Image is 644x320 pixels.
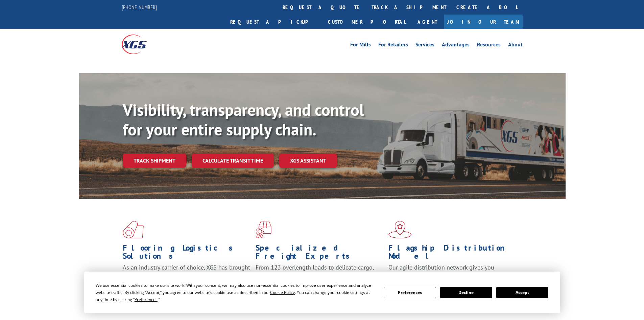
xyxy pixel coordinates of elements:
a: Track shipment [123,153,186,168]
a: Agent [411,15,444,29]
a: [PHONE_NUMBER] [122,4,157,10]
a: Request a pickup [225,15,323,29]
p: From 123 overlength loads to delicate cargo, our experienced staff knows the best way to move you... [256,263,383,294]
img: xgs-icon-focused-on-flooring-red [256,221,271,238]
span: As an industry carrier of choice, XGS has brought innovation and dedication to flooring logistics... [123,263,250,287]
h1: Specialized Freight Experts [256,244,383,263]
h1: Flagship Distribution Model [388,244,516,263]
b: Visibility, transparency, and control for your entire supply chain. [123,99,364,140]
span: Preferences [135,297,158,302]
span: Our agile distribution network gives you nationwide inventory management on demand. [388,263,513,279]
a: Services [415,42,434,49]
button: Accept [496,287,548,298]
a: For Retailers [378,42,408,49]
a: Customer Portal [323,15,411,29]
span: Cookie Policy [270,290,295,295]
a: XGS ASSISTANT [279,153,337,168]
a: Calculate transit time [192,153,274,168]
img: xgs-icon-total-supply-chain-intelligence-red [123,221,144,238]
a: Join Our Team [444,15,523,29]
img: xgs-icon-flagship-distribution-model-red [388,221,412,238]
a: Resources [477,42,501,49]
div: We use essential cookies to make our site work. With your consent, we may also use non-essential ... [96,282,376,303]
a: Advantages [442,42,470,49]
a: For Mills [350,42,371,49]
div: Cookie Consent Prompt [84,272,560,313]
a: About [508,42,523,49]
button: Preferences [384,287,436,298]
button: Decline [440,287,492,298]
h1: Flooring Logistics Solutions [123,244,251,263]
